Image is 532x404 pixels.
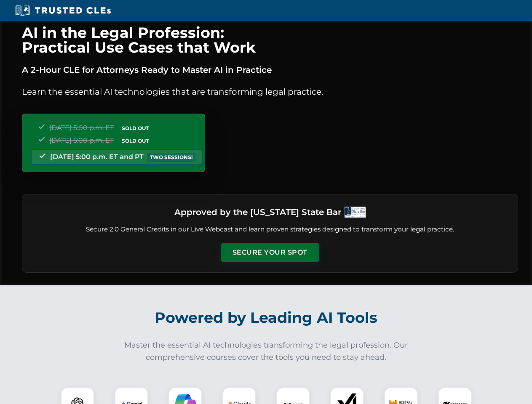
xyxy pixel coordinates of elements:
[119,339,414,364] p: Master the essential AI technologies transforming the legal profession. Our comprehensive courses...
[174,205,341,220] h3: Approved by the [US_STATE] State Bar
[22,63,518,77] p: A 2-Hour CLE for Attorneys Ready to Master AI in Practice
[32,225,508,234] p: Secure 2.0 General Credits in our Live Webcast and learn proven strategies designed to transform ...
[49,124,114,132] span: [DATE] 5:00 p.m. ET
[33,303,500,332] h2: Powered by Leading AI Tools
[221,243,319,262] button: Secure Your Spot
[49,136,114,144] span: [DATE] 5:00 p.m. ET
[119,136,152,145] span: SOLD OUT
[22,25,518,55] h1: AI in the Legal Profession: Practical Use Cases that Work
[119,124,152,133] span: SOLD OUT
[345,207,366,218] img: Logo
[13,4,113,17] img: Trusted CLEs
[22,85,518,98] p: Learn the essential AI technologies that are transforming legal practice.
